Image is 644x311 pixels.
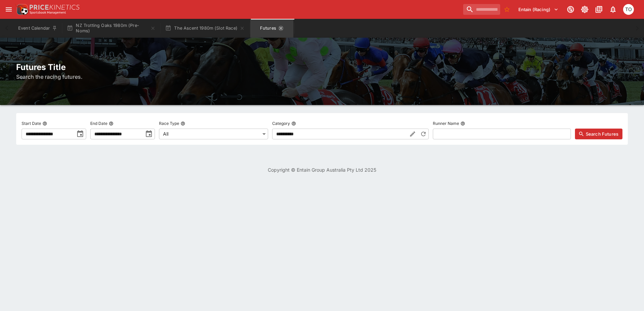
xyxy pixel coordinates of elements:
[159,120,179,126] p: Race Type
[63,19,160,38] button: NZ Trotting Oaks 1980m (Pre-Noms)
[291,121,296,126] button: Category
[502,4,512,15] button: No Bookmarks
[272,120,290,126] p: Category
[593,3,605,15] button: Documentation
[565,3,577,15] button: Connected to PK
[407,129,418,139] button: Edit Category
[181,121,185,126] button: Race Type
[460,121,465,126] button: Runner Name
[575,129,622,139] button: Search Futures
[159,129,268,139] div: All
[16,73,628,81] h6: Search the racing futures.
[623,4,634,15] div: Thomas OConnor
[621,2,636,17] button: Thomas OConnor
[109,121,114,126] button: End Date
[16,62,628,72] h2: Futures Title
[579,3,591,15] button: Toggle light/dark mode
[463,4,500,15] input: search
[586,131,618,137] span: Search Futures
[30,5,79,10] img: PriceKinetics
[143,128,155,140] button: toggle date time picker
[514,4,562,15] button: Select Tenant
[90,120,107,126] p: End Date
[74,128,86,140] button: toggle date time picker
[14,19,61,38] button: Event Calendar
[42,121,47,126] button: Start Date
[15,3,28,16] img: PriceKinetics Logo
[433,120,459,126] p: Runner Name
[3,3,15,15] button: open drawer
[30,11,66,14] img: Sportsbook Management
[607,3,619,15] button: Notifications
[22,120,41,126] p: Start Date
[250,19,293,38] button: Futures
[418,129,429,139] button: Reset Category to All Racing
[161,19,249,38] button: The Ascent 1980m (Slot Race)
